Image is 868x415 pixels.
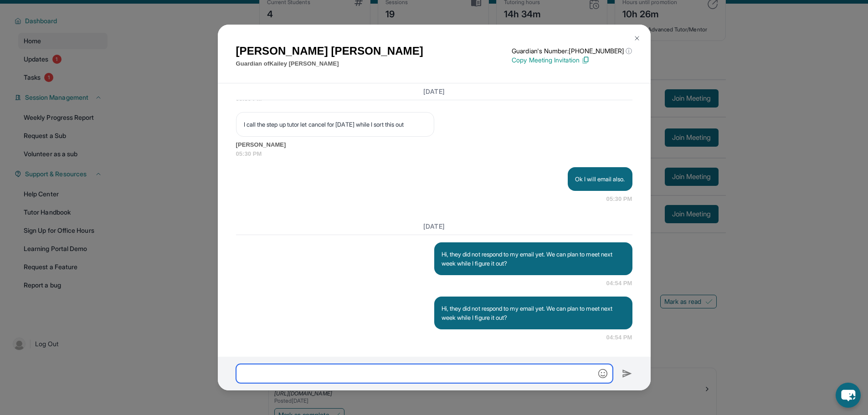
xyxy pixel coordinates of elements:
span: 04:54 PM [606,333,632,342]
img: Send icon [622,368,632,379]
span: 05:30 PM [606,195,632,204]
img: Emoji [598,369,607,378]
p: Hi, they did not respond to my email yet. We can plan to meet next week while I figure it out? [442,304,625,322]
h3: [DATE] [236,222,632,231]
p: I call the step up tutor let cancel for [DATE] while I sort this out [244,120,426,129]
img: Copy Icon [581,56,590,64]
p: Guardian's Number: [PHONE_NUMBER] [512,46,632,56]
img: Close Icon [633,35,641,42]
span: 05:30 PM [236,149,632,159]
h1: [PERSON_NAME] [PERSON_NAME] [236,43,423,59]
p: Ok I will email also. [575,174,625,184]
button: chat-button [836,383,861,408]
span: 04:54 PM [606,279,632,288]
h3: [DATE] [236,87,632,96]
p: Hi, they did not respond to my email yet. We can plan to meet next week while I figure it out? [442,250,625,268]
p: Guardian of Kailey [PERSON_NAME] [236,59,423,68]
span: ⓘ [626,46,632,56]
span: [PERSON_NAME] [236,140,632,149]
p: Copy Meeting Invitation [512,56,632,65]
